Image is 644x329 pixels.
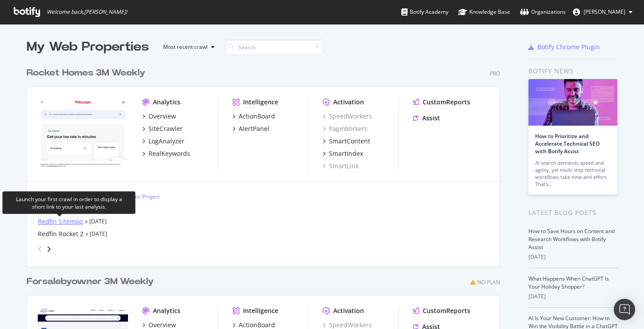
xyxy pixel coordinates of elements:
div: [DATE] [528,253,618,261]
div: [DATE] [528,293,618,301]
a: SpeedWorkers [323,112,372,121]
div: Activation [333,98,364,107]
div: Open Intercom Messenger [614,299,635,320]
img: www.rocket.com [38,98,128,170]
div: ActionBoard [239,112,275,121]
div: SmartContent [329,137,370,146]
div: Organizations [520,8,566,16]
div: Knowledge Base [458,8,510,16]
div: No Plan [477,278,500,286]
a: CustomReports [413,98,470,107]
a: CustomReports [413,306,470,315]
div: Rocket Homes 3M Weekly [27,67,145,79]
a: SmartContent [323,137,370,146]
a: SmartLink [323,162,359,170]
span: Vlajko Knezic [584,8,625,16]
a: ActionBoard [232,112,275,121]
button: [PERSON_NAME] [566,5,640,19]
a: How to Prioritize and Accelerate Technical SEO with Botify Assist [535,132,600,155]
div: Analytics [153,98,180,107]
a: Botify Chrome Plugin [528,43,600,52]
div: angle-right [46,245,52,254]
a: LogAnalyzer [142,137,184,146]
a: [DATE] [89,218,107,225]
a: What Happens When ChatGPT Is Your Holiday Shopper? [528,275,609,290]
div: Launch your first crawl in order to display a short link to your last analysis. [10,195,128,210]
button: Most recent crawl [156,40,218,54]
div: Forsalebyowner 3M Weekly [27,275,154,288]
a: Rocket Homes 3M Weekly [27,67,149,79]
div: RealKeywords [148,149,190,158]
div: Analytics [153,306,180,315]
div: SmartIndex [329,149,363,158]
div: Overview [148,112,176,121]
input: Search [225,40,323,55]
div: Intelligence [243,306,278,315]
div: Intelligence [243,98,278,107]
div: Assist [422,114,440,123]
img: How to Prioritize and Accelerate Technical SEO with Botify Assist [528,79,617,126]
div: Botify Academy [401,8,448,16]
span: Welcome back, [PERSON_NAME] ! [47,8,127,16]
a: How to Save Hours on Content and Research Workflows with Botify Assist [528,227,615,251]
div: angle-left [34,242,46,256]
a: SiteCrawler [142,124,183,133]
div: Botify news [528,66,618,76]
div: CustomReports [423,98,470,107]
a: New Ad-Hoc Project [104,193,160,200]
div: My Web Properties [27,38,149,56]
div: LogAnalyzer [148,137,184,146]
div: Most recent crawl [163,44,208,50]
a: SmartIndex [323,149,363,158]
div: CustomReports [423,306,470,315]
a: RealKeywords [142,149,190,158]
a: Redfin Rocket 2 [38,230,84,238]
a: Redfin Sitemap [38,217,83,226]
div: AlertPanel [239,124,269,133]
div: Botify Chrome Plugin [537,43,600,52]
a: PageWorkers [323,124,368,133]
div: SiteCrawler [148,124,183,133]
div: New Ad-Hoc Project [110,193,160,200]
a: Overview [142,112,176,121]
a: Assist [413,114,440,123]
div: Activation [333,306,364,315]
div: Latest Blog Posts [528,208,618,218]
a: Forsalebyowner 3M Weekly [27,275,157,288]
div: AI search demands speed and agility, yet multi-step technical workflows take time and effort. Tha... [535,159,611,188]
div: Pro [490,70,500,77]
a: AlertPanel [232,124,269,133]
a: [DATE] [90,230,107,238]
